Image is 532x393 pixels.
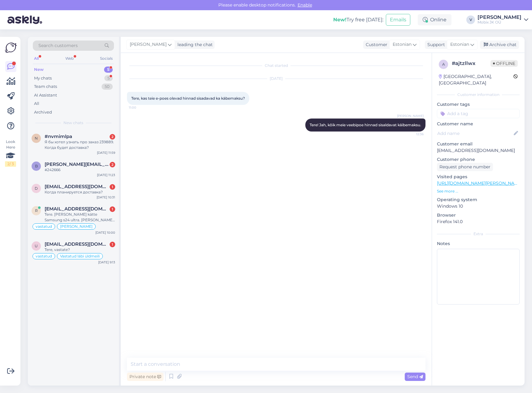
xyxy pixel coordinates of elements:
div: 50 [102,84,113,90]
div: Look Here [5,139,16,167]
span: n [35,136,38,140]
div: 5 [104,67,113,73]
div: 1 [110,242,115,247]
div: # ajtzllwx [452,60,491,67]
div: Try free [DATE]: [333,16,383,24]
div: Socials [99,54,114,63]
b: New! [333,17,347,23]
span: [PERSON_NAME] [130,41,167,48]
span: Send [407,374,423,379]
div: Archived [34,109,52,115]
div: [GEOGRAPHIC_DATA], [GEOGRAPHIC_DATA] [439,73,513,86]
p: Customer phone [437,156,520,163]
p: Customer email [437,141,520,147]
div: Team chats [34,84,57,90]
span: a [442,62,445,67]
div: Tere, vastate? [45,247,115,253]
div: New [34,67,44,73]
div: Request phone number [437,163,493,171]
div: [DATE] 10:31 [97,195,115,200]
div: Customer [363,41,387,48]
span: vastatud [36,254,52,258]
div: [DATE] 10:00 [95,230,115,235]
span: Estonian [450,41,469,48]
p: [EMAIL_ADDRESS][DOMAIN_NAME] [437,147,520,154]
div: Tere. [PERSON_NAME] kätte Samsung s24 ultra. [PERSON_NAME] välja nii [PERSON_NAME] ennem on keegi... [45,212,115,223]
div: All [33,54,40,63]
div: Support [425,41,445,48]
a: [URL][DOMAIN_NAME][PERSON_NAME] [437,180,522,186]
button: Emails [386,14,410,26]
input: Add name [437,130,512,137]
div: 2 / 3 [5,161,16,167]
a: [PERSON_NAME]Mobix JK OÜ [477,15,528,25]
span: New chats [63,120,83,126]
span: Estonian [393,41,412,48]
span: [PERSON_NAME] [60,225,93,228]
div: [DATE] [127,76,425,81]
div: [DATE] 11:59 [97,150,115,155]
div: #242666 [45,167,115,173]
div: AI Assistant [34,92,57,98]
p: Operating system [437,196,520,203]
div: [DATE] 9:13 [98,260,115,265]
div: Private note [127,373,164,381]
div: Web [64,54,75,63]
p: Customer name [437,121,520,127]
span: Enable [296,2,314,8]
span: Search customers [38,42,78,49]
div: Archive chat [480,41,519,49]
span: vastatud [36,225,52,228]
span: b [35,164,38,168]
input: Add a tag [437,109,520,118]
span: d [35,186,38,191]
p: Customer tags [437,101,520,108]
span: dmitri5584@mail.ru [45,184,109,189]
div: Я бы хотел узнать про заказ 239889. Когда будет доставка? [45,139,115,150]
div: 2 [110,134,115,140]
p: Windows 10 [437,203,520,209]
div: 5 [104,75,113,81]
span: rocknroll1313@gmail.com [45,206,109,212]
span: Tere! Jah, kõik meie veebipoe hinnad sisaldavat käibemaksu. [310,123,421,127]
span: r [35,208,38,213]
span: u [35,244,38,248]
p: See more ... [437,188,520,194]
p: Firefox 141.0 [437,218,520,225]
div: Когда планируется доставка? [45,189,115,195]
span: Offline [491,60,518,67]
div: Customer information [437,92,520,97]
div: Mobix JK OÜ [477,20,521,25]
div: 1 [110,206,115,212]
div: Online [418,14,451,25]
div: leading the chat [175,41,213,48]
div: 1 [110,184,115,190]
div: 2 [110,162,115,167]
div: V [466,15,475,24]
span: bert.privoi@gmail.com [45,162,109,167]
p: Visited pages [437,174,520,180]
span: [PERSON_NAME] [397,114,424,118]
span: uku.ojasalu@gmail.com [45,241,109,247]
span: Vastatud läbi üldmeili [60,254,100,258]
div: [PERSON_NAME] [477,15,521,20]
img: Askly Logo [5,42,17,54]
div: Chat started [127,63,425,68]
div: My chats [34,75,52,81]
span: 11:00 [129,105,152,110]
div: Extra [437,231,520,237]
div: [DATE] 11:23 [97,173,115,177]
span: #nvmimlpa [45,134,72,139]
p: Browser [437,212,520,218]
p: Notes [437,240,520,247]
span: Tere, kas teie e-poes olevad hinnad sisadavad ka käbemaksu? [131,96,245,101]
div: All [34,101,39,107]
span: 12:36 [400,132,424,136]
